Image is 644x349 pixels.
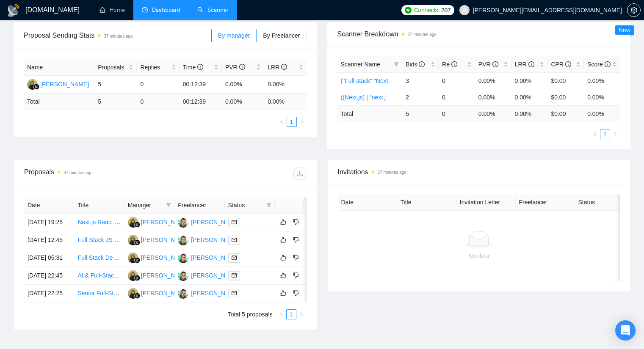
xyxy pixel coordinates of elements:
td: 0.00% [475,89,511,105]
span: filter [266,203,271,208]
img: upwork-logo.png [405,7,412,14]
span: dislike [293,254,299,261]
span: filter [164,199,173,212]
button: left [590,129,600,139]
div: No data [345,251,614,261]
td: 0 [439,89,475,105]
td: 0.00% [222,76,264,93]
img: logo [7,4,20,17]
td: $0.00 [547,89,584,105]
button: left [276,117,287,127]
td: $ 0.00 [547,105,584,122]
button: dislike [291,253,301,263]
td: Full Stack Developer Needed ASAP [74,249,124,267]
span: Time [183,64,203,71]
button: left [276,309,286,319]
img: AC [178,235,188,245]
span: mail [232,291,237,296]
button: download [293,167,307,180]
div: [PERSON_NAME] [141,289,190,298]
div: [PERSON_NAME] [40,80,89,89]
th: Date [338,194,397,211]
span: filter [265,199,273,212]
span: By manager [218,32,250,39]
img: AC [178,288,188,299]
span: Re [442,61,457,68]
div: [PERSON_NAME] [141,253,190,262]
span: like [280,272,286,279]
td: 0.00 % [511,105,548,122]
span: mail [232,220,237,225]
span: like [280,254,286,261]
a: T[PERSON_NAME] [27,80,89,87]
td: 5 [94,76,137,93]
td: 5 [402,105,439,122]
td: $0.00 [547,72,584,89]
span: 207 [441,5,451,15]
span: info-circle [605,61,611,67]
a: T[PERSON_NAME] [128,236,190,243]
th: Freelancer [174,197,224,214]
td: 0.00 % [264,93,307,110]
li: Next Page [297,117,307,127]
span: filter [166,203,171,208]
td: [DATE] 22:25 [24,285,74,302]
img: gigradar-bm.png [134,222,140,228]
th: Invitation Letter [456,194,516,211]
td: [DATE] 05:31 [24,249,74,267]
button: dislike [291,217,301,227]
td: 0.00% [475,72,511,89]
span: filter [394,62,399,67]
img: T [27,79,38,90]
th: Status [575,194,634,211]
a: AC[PERSON_NAME] [178,218,240,225]
td: Senior Full-Stack Next.js Developer with SaaS Experience [74,285,124,302]
li: Next Page [296,309,307,319]
button: dislike [291,235,301,245]
img: AC [178,253,188,263]
img: T [128,217,138,228]
span: info-circle [565,61,571,67]
span: Replies [140,63,169,72]
button: setting [627,3,641,17]
a: 1 [287,310,296,319]
th: Proposals [94,59,137,76]
span: PVR [478,61,498,68]
a: AC[PERSON_NAME] [178,236,240,243]
span: LRR [515,61,534,68]
th: Name [24,59,94,76]
td: 0.00% [511,72,548,89]
button: dislike [291,288,301,298]
td: 0 [137,76,179,93]
td: 00:12:39 [180,93,222,110]
td: 0 [439,72,475,89]
time: 37 minutes ago [378,170,406,175]
a: searchScanner [197,6,229,14]
td: Total [24,93,94,110]
a: T[PERSON_NAME] [128,218,190,225]
td: [DATE] 19:25 [24,214,74,231]
img: AC [178,270,188,281]
span: right [613,132,618,137]
span: Scanner Name [341,61,380,68]
span: dislike [293,290,299,297]
li: Previous Page [590,129,600,139]
span: info-circle [419,61,425,67]
img: gigradar-bm.png [134,257,140,263]
li: Total 5 proposals [228,309,273,319]
span: download [293,170,306,177]
div: [PERSON_NAME] [141,217,190,227]
span: By Freelancer [263,32,300,39]
td: Total [337,105,403,122]
button: like [278,217,288,227]
img: gigradar-bm.png [33,84,39,90]
div: [PERSON_NAME] [191,253,240,262]
span: dislike [293,236,299,243]
button: like [278,235,288,245]
th: Title [74,197,124,214]
span: setting [627,7,640,14]
a: AC[PERSON_NAME] [178,289,240,296]
span: mail [232,255,237,260]
div: [PERSON_NAME] [141,271,190,280]
td: [DATE] 12:45 [24,231,74,249]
